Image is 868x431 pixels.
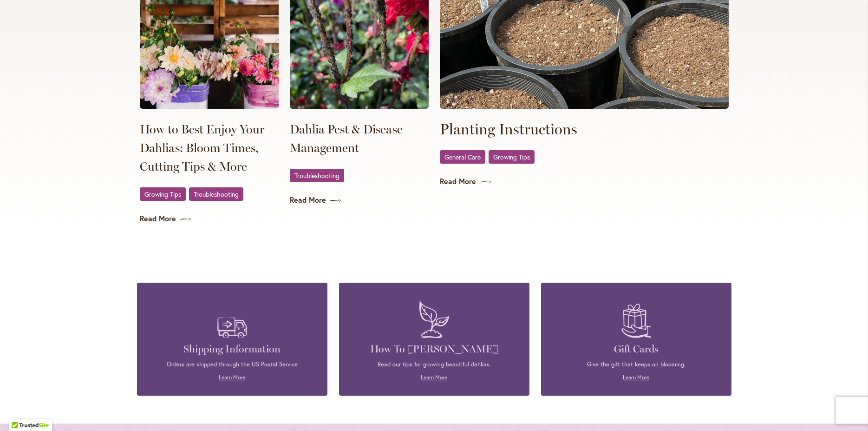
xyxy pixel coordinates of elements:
a: Learn More [623,374,649,381]
a: General Care [440,150,485,164]
span: Growing Tips [144,191,181,197]
a: Growing Tips [140,187,186,201]
p: Read our tips for growing beautiful dahlias. [353,360,516,369]
a: How to Best Enjoy Your Dahlias: Bloom Times, Cutting Tips & More [140,120,279,176]
div: , [440,150,729,165]
a: Planting Instructions [440,120,577,139]
span: Troubleshooting [194,191,239,197]
p: Orders are shipped through the US Postal Service [151,360,313,369]
div: , [140,187,279,202]
span: Troubleshooting [294,172,339,179]
a: Troubleshooting [290,169,344,182]
a: Dahlia Pest & Disease Management [290,120,429,157]
a: Learn More [421,374,447,381]
a: Read More [290,195,429,206]
a: Read More [440,176,729,187]
span: Growing Tips [493,154,530,160]
h4: Gift Cards [555,343,718,356]
span: General Care [444,154,481,160]
a: Learn More [219,374,245,381]
h4: Shipping Information [151,343,313,356]
a: Read More [140,213,279,224]
p: Give the gift that keeps on blooming. [555,360,718,369]
h4: How To [PERSON_NAME] [353,343,516,356]
a: Growing Tips [489,150,535,164]
a: Troubleshooting [189,187,243,201]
